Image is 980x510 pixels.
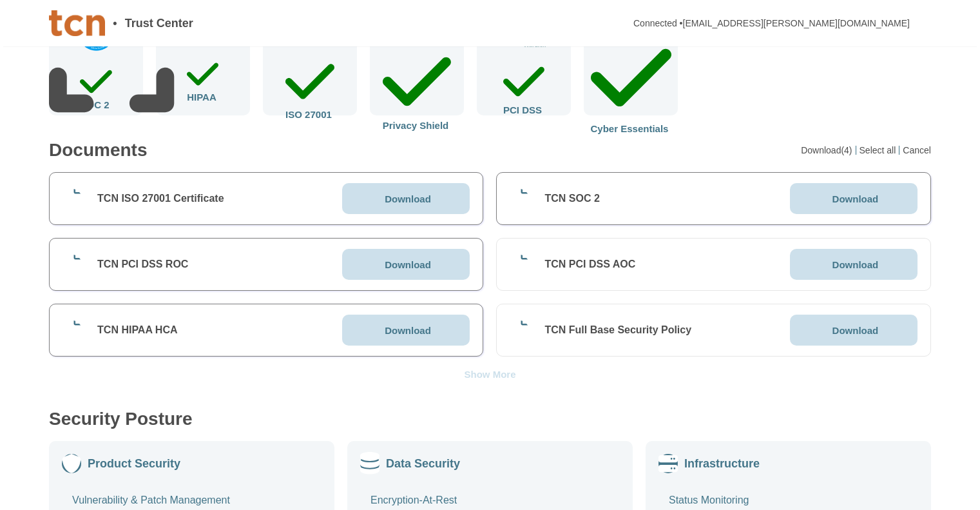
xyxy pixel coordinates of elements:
p: Download [832,260,879,270]
div: TCN SOC 2 [544,192,599,205]
p: Download [832,194,879,204]
p: Download [832,326,879,335]
div: TCN PCI DSS ROC [97,258,188,271]
div: Vulnerability & Patch Management [72,494,230,507]
div: Cyber Essentials [591,32,671,133]
img: Company Banner [49,10,105,36]
div: Select all [860,146,900,155]
div: TCN Full Base Security Policy [544,324,691,337]
div: Cancel [903,146,931,155]
div: ISO 27001 [285,54,334,119]
div: Status Monitoring [669,494,749,507]
div: HIPAA [187,56,219,103]
p: Download [385,260,431,270]
div: PCI DSS [503,58,544,115]
div: Connected • [EMAIL_ADDRESS][PERSON_NAME][DOMAIN_NAME] [633,19,910,28]
div: TCN PCI DSS AOC [544,258,635,271]
span: Trust Center [125,17,193,29]
div: Download(4) [801,146,856,155]
div: Encryption-At-Rest [370,494,457,507]
div: Data Security [386,457,460,470]
div: TCN HIPAA HCA [97,324,177,337]
div: Infrastructure [684,457,760,470]
div: Show More [464,369,515,379]
div: Documents [49,141,147,159]
div: Privacy Shield [383,43,452,131]
div: TCN ISO 27001 Certificate [97,192,224,205]
div: Product Security [88,457,180,470]
p: Download [385,326,431,335]
div: Security Posture [49,410,193,428]
span: • [113,17,117,29]
p: Download [385,194,431,204]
